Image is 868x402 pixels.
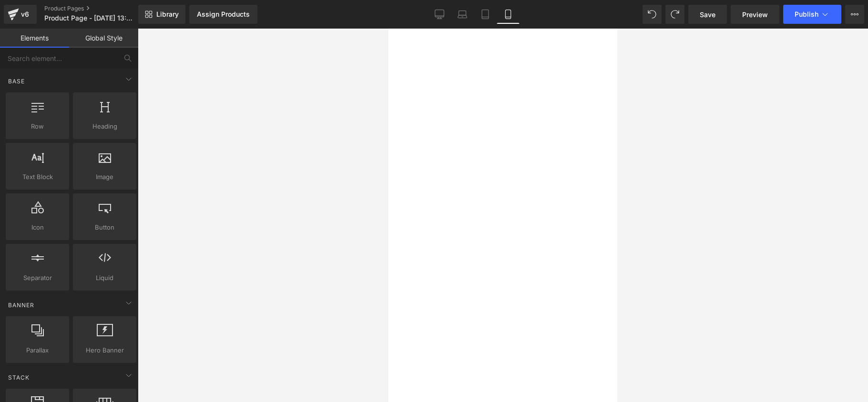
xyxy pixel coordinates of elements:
[474,5,497,24] a: Tablet
[9,222,66,232] span: Icon
[156,10,179,19] span: Library
[76,273,133,283] span: Liquid
[742,10,768,20] span: Preview
[9,273,66,283] span: Separator
[9,121,66,131] span: Row
[700,10,715,20] span: Save
[497,5,520,24] a: Mobile
[76,345,133,355] span: Hero Banner
[44,5,154,12] a: Product Pages
[731,5,779,24] a: Preview
[76,172,133,182] span: Image
[7,77,26,86] span: Base
[69,29,138,48] a: Global Style
[795,10,818,18] span: Publish
[451,5,474,24] a: Laptop
[138,5,185,24] a: New Library
[197,10,250,18] div: Assign Products
[76,121,133,131] span: Heading
[665,5,684,24] button: Redo
[7,301,35,310] span: Banner
[783,5,841,24] button: Publish
[7,373,31,382] span: Stack
[428,5,451,24] a: Desktop
[4,5,37,24] a: v6
[845,5,864,24] button: More
[643,5,662,24] button: Undo
[76,222,133,232] span: Button
[9,345,66,355] span: Parallax
[19,8,31,20] div: v6
[9,172,66,182] span: Text Block
[44,14,136,22] span: Product Page - [DATE] 13:23:26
